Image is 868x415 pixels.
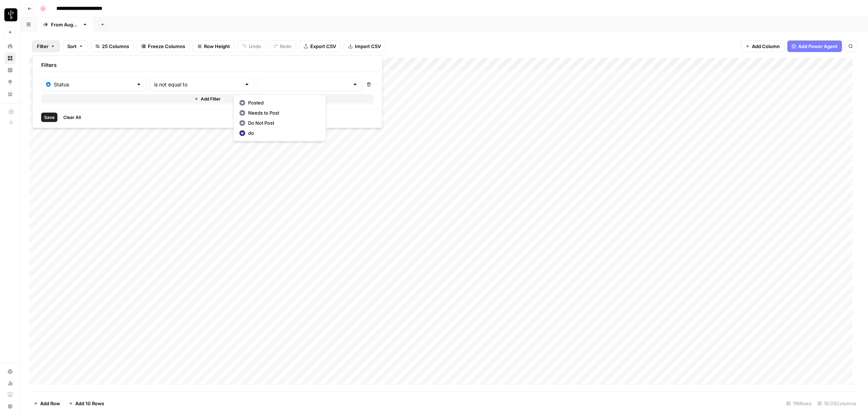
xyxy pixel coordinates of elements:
button: Add Row [29,398,64,409]
span: Needs to Post [248,109,317,116]
span: Add 10 Rows [75,400,104,407]
span: Add Filter [201,96,221,102]
span: Import CSV [355,43,381,50]
a: From [DATE] [37,17,94,32]
a: Learning Hub [4,389,16,401]
span: Add Row [40,400,60,407]
span: Clear All [63,114,81,121]
span: Undo [249,43,261,50]
input: is not equal to [154,81,241,88]
div: Filter [32,55,383,128]
button: Add Filter [41,94,374,104]
button: 25 Columns [91,40,134,52]
span: Redo [280,43,292,50]
span: Freeze Columns [148,43,185,50]
a: Opportunities [4,76,16,88]
a: Settings [4,366,16,377]
span: do [248,129,317,137]
div: 116 Rows [783,398,814,409]
div: 15/25 Columns [814,398,859,409]
button: Export CSV [299,40,341,52]
a: Insights [4,64,16,76]
span: Add Power Agent [798,43,838,50]
button: Undo [238,40,266,52]
span: Filter [37,43,48,50]
span: Do Not Post [248,119,317,127]
span: Sort [67,43,77,50]
button: Sort [63,40,88,52]
span: Posted [248,99,317,106]
span: Add Column [752,43,780,50]
button: Add Column [741,40,784,52]
button: Add 10 Rows [64,398,109,409]
button: Freeze Columns [137,40,190,52]
a: Usage [4,377,16,389]
button: Redo [269,40,296,52]
button: Add Power Agent [787,40,842,52]
a: Browse [4,52,16,64]
span: Row Height [204,43,230,50]
button: Help + Support [4,401,16,412]
a: Your Data [4,88,16,100]
button: Row Height [193,40,235,52]
button: Workspace: LP Production Workloads [4,6,16,24]
input: Status [54,81,133,88]
button: Save [41,113,58,122]
button: Clear All [60,113,84,122]
button: Import CSV [344,40,386,52]
span: Save [44,114,55,121]
a: Home [4,40,16,52]
img: LP Production Workloads Logo [4,8,17,21]
div: From [DATE] [51,21,80,28]
button: Filter [32,40,60,52]
span: 25 Columns [102,43,129,50]
div: Filters [35,59,379,72]
span: Export CSV [310,43,336,50]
